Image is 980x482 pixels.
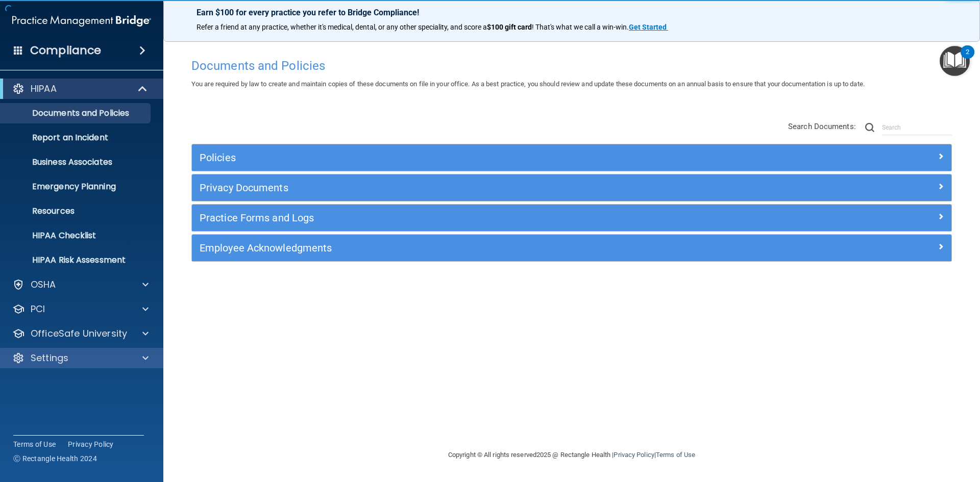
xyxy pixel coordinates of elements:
div: 2 [966,52,969,65]
p: Emergency Planning [7,182,146,192]
a: OSHA [12,278,149,291]
p: HIPAA [31,83,57,95]
input: Search [882,120,952,135]
h5: Employee Acknowledgments [200,242,754,253]
span: You are required by law to create and maintain copies of these documents on file in your office. ... [191,80,865,88]
button: Open Resource Center, 2 new notifications [940,46,970,76]
a: Privacy Documents [200,180,944,196]
p: Resources [7,206,146,216]
h5: Practice Forms and Logs [200,212,754,223]
a: HIPAA [12,83,148,95]
a: Terms of Use [13,439,56,449]
p: Report an Incident [7,133,146,143]
a: Employee Acknowledgments [200,240,944,256]
a: OfficeSafe University [12,327,149,340]
a: Practice Forms and Logs [200,210,944,226]
strong: $100 gift card [487,23,532,31]
a: Get Started [629,23,668,31]
strong: Get Started [629,23,667,31]
h5: Privacy Documents [200,182,754,193]
a: Policies [200,149,944,166]
h5: Policies [200,152,754,163]
span: Refer a friend at any practice, whether it's medical, dental, or any other speciality, and score a [197,23,487,31]
a: Privacy Policy [614,451,654,459]
span: Ⓒ Rectangle Health 2024 [13,453,97,464]
span: Search Documents: [788,122,856,131]
a: Terms of Use [656,451,695,459]
a: Privacy Policy [68,439,114,449]
span: ! That's what we call a win-win. [532,23,629,31]
a: PCI [12,303,149,315]
p: HIPAA Checklist [7,231,146,241]
p: OSHA [31,278,56,291]
h4: Documents and Policies [191,59,952,72]
h4: Compliance [30,43,101,58]
p: Business Associates [7,157,146,167]
img: PMB logo [12,11,151,31]
a: Settings [12,352,149,364]
img: ic-search.3b580494.png [865,123,874,132]
div: Copyright © All rights reserved 2025 @ Rectangle Health | | [385,439,758,471]
p: Settings [31,352,68,364]
p: PCI [31,303,45,315]
p: OfficeSafe University [31,327,127,340]
p: HIPAA Risk Assessment [7,255,146,265]
p: Earn $100 for every practice you refer to Bridge Compliance! [197,8,947,17]
p: Documents and Policies [7,108,146,118]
